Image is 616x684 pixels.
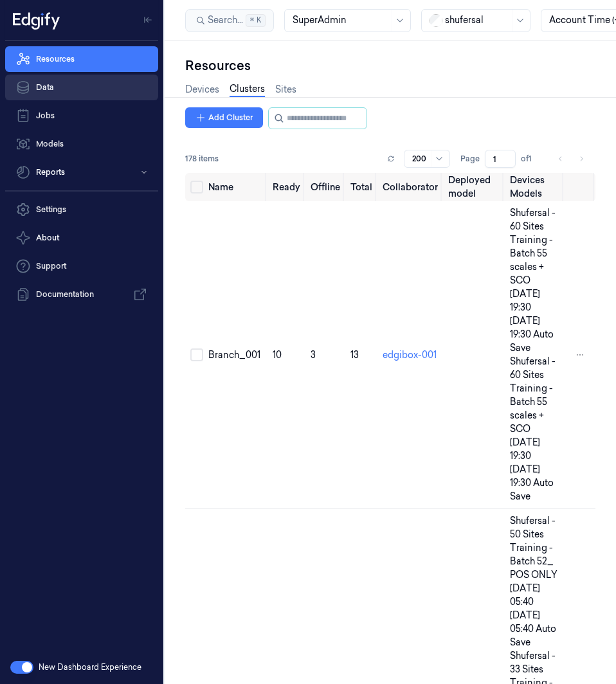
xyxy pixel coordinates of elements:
a: Clusters [230,82,265,97]
a: Resources [5,46,158,72]
div: Resources [185,57,595,75]
div: Branch_001 [208,348,262,362]
span: of 1 [521,153,541,165]
span: 178 items [185,153,219,165]
span: 10 [273,349,282,361]
span: 13 [350,349,359,361]
span: Page [460,153,480,165]
button: Toggle Navigation [138,10,158,30]
th: Deployed model [443,173,505,201]
button: Add Cluster [185,107,263,128]
span: Search... [208,14,243,27]
th: Total [345,173,377,201]
span: 3 [311,349,316,361]
button: Select row [190,348,203,361]
a: Sites [275,83,296,96]
th: Ready [267,173,305,201]
th: Devices Models [505,173,565,201]
th: Name [203,173,267,201]
th: Collaborator [377,173,443,201]
nav: pagination [552,150,590,168]
div: Shufersal - 50 Sites Training - Batch 52_ POS ONLY [DATE] 05:40 [DATE] 05:40 Auto Save [510,514,559,649]
button: Reports [5,159,158,185]
a: Devices [185,83,219,96]
button: About [5,225,158,251]
a: Models [5,131,158,157]
th: Offline [305,173,345,201]
a: Documentation [5,282,158,307]
a: edgibox-001 [383,349,437,361]
div: Shufersal - 60 Sites Training - Batch 55 scales + SCO [DATE] 19:30 [DATE] 19:30 Auto Save [510,355,559,503]
button: Select all [190,181,203,194]
button: Search...⌘K [185,9,274,32]
a: Jobs [5,103,158,129]
a: Data [5,75,158,100]
div: Shufersal - 60 Sites Training - Batch 55 scales + SCO [DATE] 19:30 [DATE] 19:30 Auto Save [510,206,559,355]
a: Support [5,253,158,279]
a: Settings [5,197,158,222]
